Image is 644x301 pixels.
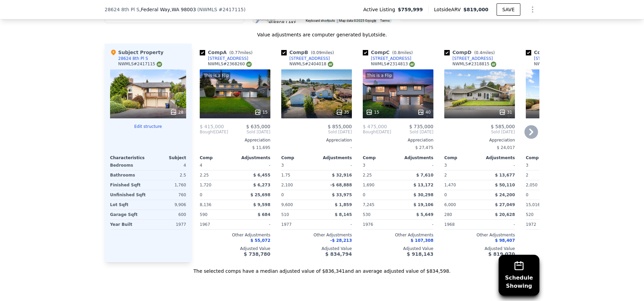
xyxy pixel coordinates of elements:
span: 0 [281,193,284,197]
div: - [236,220,270,229]
div: [DATE] [200,129,228,135]
div: Adjusted Value [200,246,270,251]
span: 590 [200,212,208,217]
div: Adjusted Value [363,246,433,251]
div: This is a Flip [365,72,393,79]
span: $ 11,695 [252,145,270,150]
span: $ 834,794 [325,251,352,257]
span: 1,720 [200,183,211,187]
div: NWMLS # 2314813 [371,61,415,67]
button: Show Options [526,3,539,16]
div: NWMLS # 2418265 [534,61,578,67]
span: $ 738,780 [244,251,270,257]
div: 2 [444,170,478,180]
div: 1972 [526,220,560,229]
div: Appreciation [281,137,352,143]
div: [DATE] [363,129,391,135]
div: Comp [526,155,561,161]
div: 1976 [363,220,397,229]
span: $ 1,859 [335,202,352,207]
span: $ 855,000 [328,124,352,129]
span: $ 735,000 [409,124,433,129]
div: 15 [366,109,379,116]
div: Adjustments [398,155,433,161]
div: Finished Sqft [110,180,147,190]
span: 1,470 [444,183,456,187]
span: $759,999 [398,6,423,13]
span: $ 684 [257,212,270,217]
div: Comp [363,155,398,161]
button: ScheduleShowing [499,255,539,296]
div: - [399,220,433,229]
div: Adjustments [480,155,515,161]
a: Terms (opens in new tab) [380,19,390,22]
div: Comp [200,155,235,161]
span: 2,050 [526,183,537,187]
div: - [526,143,596,152]
span: 28624 8th Pl S [105,6,139,13]
span: $ 8,145 [335,212,352,217]
div: [STREET_ADDRESS] [452,56,493,61]
div: Adjustments [317,155,352,161]
span: $ 24,017 [497,145,515,150]
span: 0.77 [231,50,240,55]
div: 1977 [281,220,315,229]
span: $ 9,598 [253,202,270,207]
span: 7,245 [363,202,374,207]
div: 1968 [444,220,478,229]
span: ( miles) [471,50,497,55]
div: 4 [149,161,186,170]
span: $ 13,172 [413,183,433,187]
span: $ 819,070 [488,251,515,257]
button: Keyboard shortcuts [306,18,335,23]
div: 40 [417,109,431,116]
div: 28624 8th Pl S [118,56,148,61]
div: 1,760 [149,180,186,190]
span: , WA 98003 [170,7,196,12]
span: -$ 28,213 [330,238,352,243]
div: 2 [526,170,560,180]
span: $ 27,475 [415,145,433,150]
button: Edit structure [110,124,186,129]
span: Sold [DATE] [228,129,270,135]
div: Garage Sqft [110,210,147,219]
span: 520 [526,212,534,217]
div: Bedrooms [110,161,147,170]
div: 28 [170,109,183,116]
div: Appreciation [363,137,433,143]
span: Sold [DATE] [444,129,515,135]
span: 1,690 [363,183,374,187]
span: 6,000 [444,202,456,207]
span: 3 [526,163,529,168]
div: 760 [149,190,186,200]
span: $ 98,407 [495,238,515,243]
div: NWMLS # 2318815 [452,61,496,67]
div: Comp [281,155,317,161]
span: 4 [200,163,202,168]
div: Comp A [200,49,255,56]
div: Other Adjustments [363,232,433,238]
div: [STREET_ADDRESS] [371,56,411,61]
span: Sold [DATE] [281,129,352,135]
div: 35 [336,109,349,116]
div: NWMLS # 2417115 [118,61,162,67]
a: [STREET_ADDRESS] [526,56,574,61]
span: NWMLS [199,7,217,12]
span: 9,600 [281,202,293,207]
div: Comp E [526,49,581,56]
div: Adjusted Value [526,246,596,251]
div: 2.5 [149,170,186,180]
div: This is a Flip [202,72,230,79]
span: $ 585,000 [491,124,515,129]
span: Map data ©2025 Google [339,19,376,22]
div: Other Adjustments [444,232,515,238]
div: Year Built [110,220,147,229]
img: NWMLS Logo [328,62,333,67]
span: $ 415,000 [200,124,224,129]
div: - [481,161,515,170]
div: Subject [148,155,186,161]
span: ( miles) [227,50,255,55]
div: [STREET_ADDRESS] [289,56,330,61]
div: Comp C [363,49,415,56]
span: 0 [363,193,365,197]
